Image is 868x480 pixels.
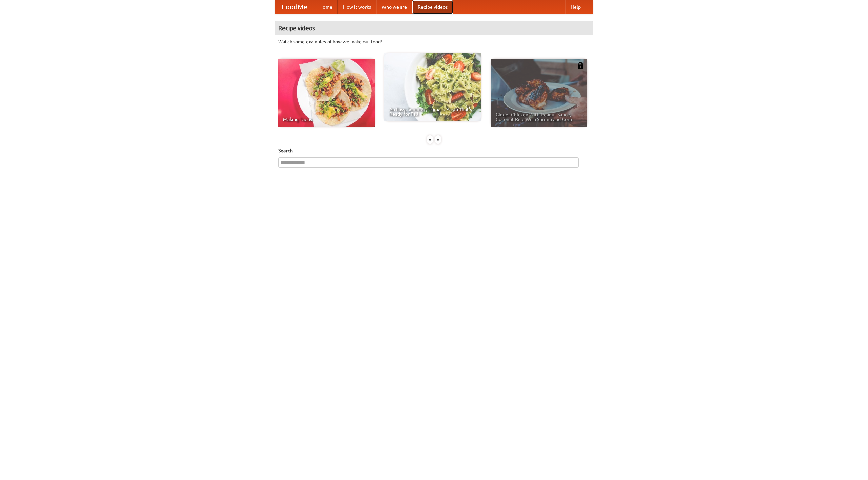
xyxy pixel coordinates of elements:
a: Recipe videos [412,0,453,14]
a: Help [565,0,586,14]
span: An Easy, Summery Tomato Pasta That's Ready for Fall [389,107,476,116]
div: » [435,135,441,144]
h5: Search [278,147,590,154]
a: An Easy, Summery Tomato Pasta That's Ready for Fall [384,53,481,121]
a: How it works [338,0,376,14]
h4: Recipe videos [275,21,593,35]
a: Home [314,0,338,14]
a: Who we are [376,0,412,14]
img: 483408.png [577,62,584,69]
div: « [427,135,433,144]
a: FoodMe [275,0,314,14]
p: Watch some examples of how we make our food! [278,38,590,45]
span: Making Tacos [283,117,370,122]
a: Making Tacos [278,59,375,127]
